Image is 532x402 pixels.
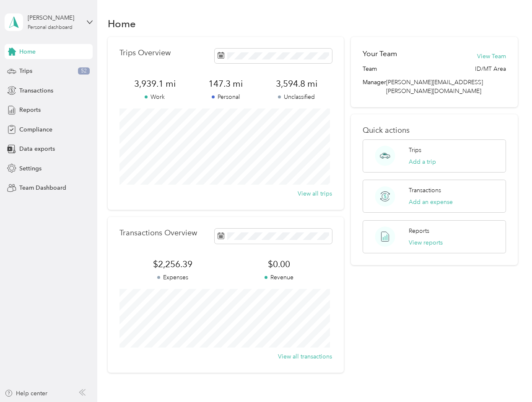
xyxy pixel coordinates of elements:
p: Quick actions [363,126,506,135]
h1: Home [108,19,136,28]
span: Compliance [19,125,52,134]
p: Personal [190,93,261,101]
span: Transactions [19,86,53,95]
button: Add a trip [409,157,436,166]
button: View reports [409,238,443,247]
p: Transactions [409,186,441,195]
span: Trips [19,67,32,75]
span: 3,594.8 mi [261,78,332,90]
span: 52 [78,67,90,75]
span: Team Dashboard [19,183,66,192]
p: Work [119,93,190,101]
span: [PERSON_NAME][EMAIL_ADDRESS][PERSON_NAME][DOMAIN_NAME] [386,79,483,95]
div: Personal dashboard [28,25,73,30]
p: Revenue [226,273,332,282]
span: Data exports [19,144,55,153]
span: $2,256.39 [119,258,226,270]
span: Team [363,64,377,73]
button: View all transactions [278,352,332,361]
p: Trips Overview [119,49,171,57]
div: [PERSON_NAME] [28,13,80,22]
p: Transactions Overview [119,229,197,237]
button: Add an expense [409,198,453,206]
button: Help center [5,389,47,398]
p: Expenses [119,273,226,282]
span: $0.00 [226,258,332,270]
span: Reports [19,106,41,114]
button: View all trips [298,189,332,198]
p: Reports [409,227,429,235]
span: 147.3 mi [190,78,261,90]
p: Unclassified [261,93,332,101]
span: Home [19,47,36,56]
p: Trips [409,146,421,155]
button: View Team [477,52,506,61]
span: 3,939.1 mi [119,78,190,90]
span: Settings [19,164,42,173]
span: Manager [363,78,386,95]
span: ID/MT Area [475,64,506,73]
h2: Your Team [363,49,397,59]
